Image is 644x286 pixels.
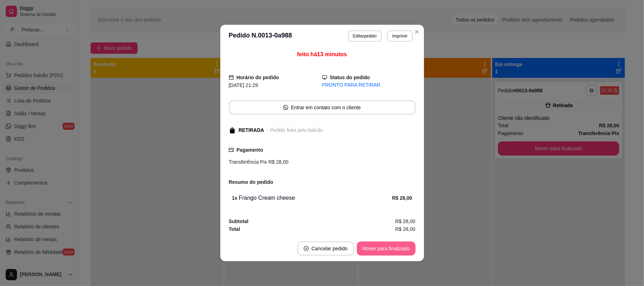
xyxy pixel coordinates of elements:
strong: Total [229,226,240,232]
button: whats-appEntrar em contato com o cliente [229,100,416,115]
span: R$ 28,00 [395,225,416,233]
button: Imprimir [387,30,412,42]
button: Editarpedido [348,30,382,42]
span: calendar [229,75,234,80]
span: whats-app [283,105,288,110]
span: feito há 13 minutos [297,51,347,57]
button: close-circleCancelar pedido [297,241,354,256]
h3: Pedido N. 0013-0a988 [229,30,292,42]
button: Close [411,26,423,37]
strong: R$ 28,00 [392,195,412,201]
span: R$ 28,00 [267,159,289,165]
div: RETIRADA [239,127,264,134]
button: Mover para finalizado [357,241,416,256]
div: - Pedido feito pelo balcão [267,127,323,134]
div: Frango Cream cheese [232,194,392,202]
strong: Pagamento [237,147,263,153]
strong: Horário do pedido [237,75,279,80]
div: PRONTO PARA RETIRAR [322,81,416,89]
strong: Subtotal [229,218,249,224]
span: [DATE] 21:29 [229,82,258,88]
strong: Status do pedido [330,75,370,80]
span: desktop [322,75,327,80]
strong: Resumo do pedido [229,179,273,185]
span: R$ 28,00 [395,217,416,225]
strong: 1 x [232,195,238,201]
span: Transferência Pix [229,159,267,165]
span: close-circle [304,246,309,251]
span: credit-card [229,147,234,152]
